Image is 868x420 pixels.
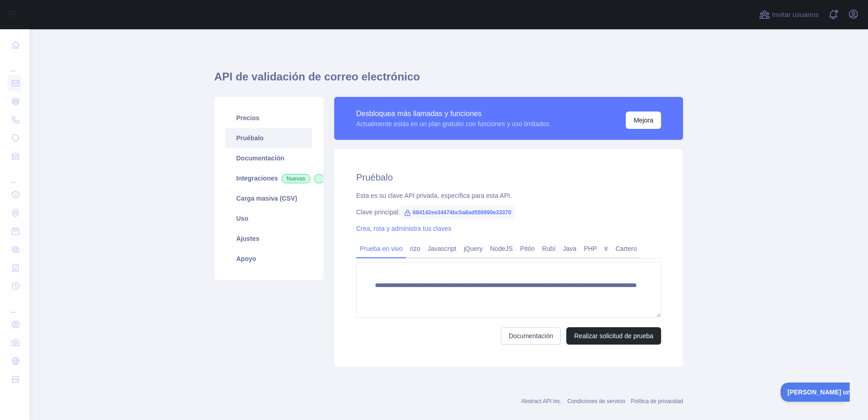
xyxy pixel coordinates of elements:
[356,192,512,199] font: Esta es su clave API privada, específica para esta API.
[236,175,278,182] font: Integraciones
[542,245,556,252] font: Rubí
[225,168,312,188] a: IntegracionesNuevas
[214,70,420,83] font: API de validación de correo electrónico
[236,255,256,262] font: Apoyo
[356,172,393,182] font: Pruébalo
[236,154,284,162] font: Documentación
[509,332,553,340] font: Documentación
[626,112,661,129] button: Mejora
[7,6,103,13] font: [PERSON_NAME] una pregunta
[236,195,297,202] font: Carga masiva (CSV)
[236,134,264,142] font: Pruébalo
[225,188,312,208] a: Carga masiva (CSV)
[236,114,260,122] font: Precios
[356,110,482,117] font: Desbloquea más llamadas y funciones
[26,15,44,21] font: versión
[236,215,248,222] font: Uso
[11,178,16,184] font: ...
[604,245,608,252] font: Ir
[757,7,820,22] button: Invitar usuarios
[574,332,653,340] font: Realizar solicitud de prueba
[100,53,108,60] img: tab_keywords_by_traffic_grey.svg
[11,308,16,314] font: ...
[225,128,312,148] a: Pruébalo
[225,148,312,168] a: Documentación
[428,245,456,252] font: Javascript
[563,245,577,252] font: Java
[287,175,305,182] font: Nuevas
[584,245,597,252] font: PHP
[110,53,144,60] font: Palabras clave
[410,245,420,252] font: rizo
[521,398,562,404] a: Abstract API Inc.
[236,235,260,242] font: Ajustes
[225,108,312,128] a: Precios
[11,66,16,73] font: ...
[490,245,513,252] font: NodeJS
[356,225,451,232] a: Crea, rota y administra tus claves
[225,208,312,229] a: Uso
[15,15,22,22] img: logo_orange.svg
[15,24,22,31] img: website_grey.svg
[520,245,535,252] font: Pitón
[24,24,103,31] font: Dominio: [DOMAIN_NAME]
[356,120,551,128] font: Actualmente estás en un plan gratuito con funciones y uso limitados.
[356,208,400,216] font: Clave principal:
[781,383,850,402] iframe: Activar/desactivar soporte al cliente
[44,15,60,21] font: 4.0.25
[225,229,312,249] a: Ajustes
[38,53,46,60] img: tab_domain_overview_orange.svg
[631,398,683,404] a: Política de privacidad
[615,245,637,252] font: Cartero
[464,245,483,252] font: jQuery
[413,209,511,216] font: 684142ee34474bc5a8ad559990e33370
[772,11,819,18] font: Invitar usuarios
[567,398,625,404] a: Condiciones de servicio
[360,245,402,252] font: Prueba en vivo
[634,117,653,124] font: Mejora
[566,327,661,345] button: Realizar solicitud de prueba
[225,249,312,269] a: Apoyo
[501,327,561,345] a: Documentación
[49,53,70,60] font: Dominio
